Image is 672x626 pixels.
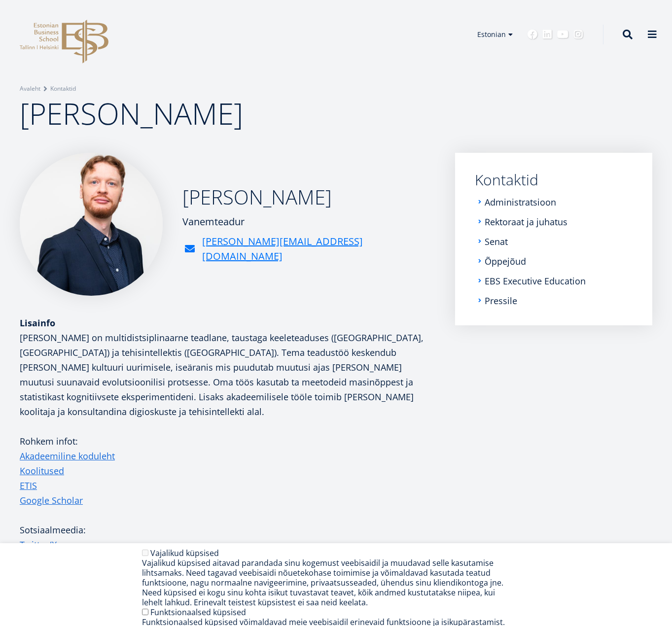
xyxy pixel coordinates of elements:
[542,30,552,39] a: Linkedin
[20,84,40,94] a: Avaleht
[20,315,435,330] div: Lisainfo
[528,30,537,39] a: Facebook
[50,84,76,94] a: Kontaktid
[150,548,219,558] label: Vajalikud küpsised
[20,330,435,419] p: [PERSON_NAME] on multidistsiplinaarne teadlane, taustaga keeleteaduses ([GEOGRAPHIC_DATA], [GEOGR...
[20,522,435,582] p: Sotsiaalmeedia:
[20,434,435,508] p: Rohkem infot:
[20,493,83,508] a: Google Scholar
[20,93,243,134] span: [PERSON_NAME]
[20,449,115,463] a: Akadeemiline koduleht
[573,30,583,39] a: Instagram
[202,234,435,264] a: [PERSON_NAME][EMAIL_ADDRESS][DOMAIN_NAME]
[20,537,57,552] a: Twitter/X
[485,217,567,227] a: Rektoraat ja juhatus
[557,30,568,39] a: Youtube
[485,256,526,266] a: Õppejõud
[20,478,37,493] a: ETIS
[485,237,508,246] a: Senat
[475,173,633,187] a: Kontaktid
[20,153,163,296] img: a
[142,558,510,607] div: Vajalikud küpsised aitavad parandada sinu kogemust veebisaidil ja muudavad selle kasutamise lihts...
[485,276,586,286] a: EBS Executive Education
[182,214,435,229] div: Vanemteadur
[20,463,64,478] a: Koolitused
[485,197,556,207] a: Administratsioon
[150,607,246,618] label: Funktsionaalsed küpsised
[485,296,517,306] a: Pressile
[182,185,435,209] h2: [PERSON_NAME]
